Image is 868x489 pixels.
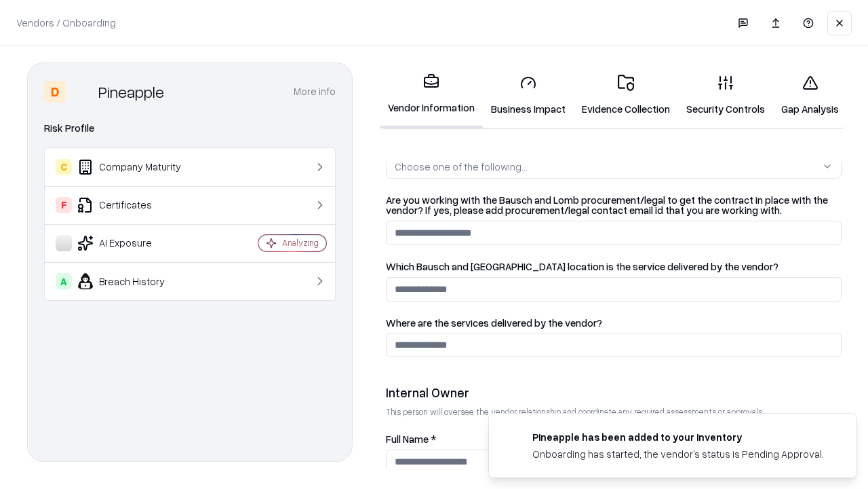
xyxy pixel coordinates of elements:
[532,430,824,444] div: Pineapple has been added to your inventory
[98,81,164,103] div: Pineapple
[386,195,842,215] label: Are you working with the Bausch and Lomb procurement/legal to get the contract in place with the ...
[532,447,824,461] div: Onboarding has started, the vendor's status is Pending Approval.
[386,261,842,272] label: Which Bausch and [GEOGRAPHIC_DATA] location is the service delivered by the vendor?
[773,64,847,127] a: Gap Analysis
[56,235,218,251] div: AI Exposure
[483,64,574,127] a: Business Impact
[380,62,483,128] a: Vendor Information
[56,273,72,289] div: A
[56,273,218,289] div: Breach History
[574,64,678,127] a: Evidence Collection
[44,120,336,137] div: Risk Profile
[386,318,842,328] label: Where are the services delivered by the vendor?
[386,406,842,418] p: This person will oversee the vendor relationship and coordinate any required assessments or appro...
[56,197,72,213] div: F
[678,64,773,127] a: Security Controls
[56,197,218,213] div: Certificates
[56,159,72,175] div: C
[71,81,93,103] img: Pineapple
[386,154,842,179] button: Choose one of the following...
[395,160,528,174] div: Choose one of the following...
[294,79,336,104] button: More info
[386,384,842,401] div: Internal Owner
[16,16,116,30] p: Vendors / Onboarding
[56,159,218,175] div: Company Maturity
[386,434,842,444] label: Full Name *
[505,430,521,446] img: pineappleenergy.com
[282,237,319,249] div: Analyzing
[44,81,66,103] div: D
